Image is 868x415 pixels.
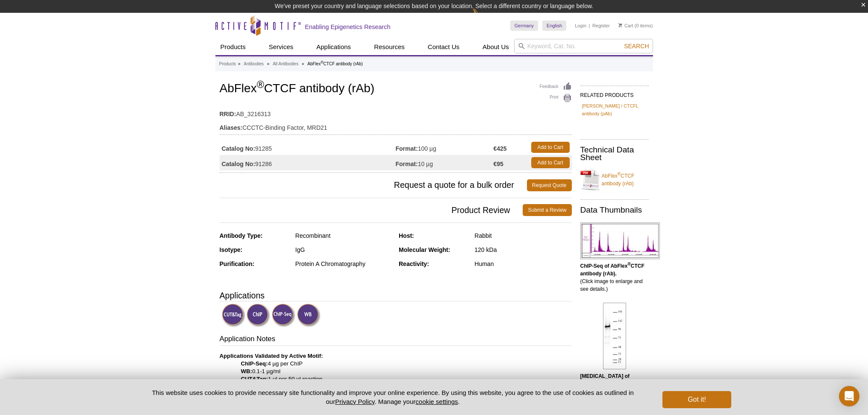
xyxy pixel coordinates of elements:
strong: ChIP-Seq: [241,360,268,367]
b: Applications Validated by Active Motif: [220,353,323,359]
h2: Technical Data Sheet [580,146,649,161]
a: Request Quote [527,179,572,191]
li: » [238,61,241,66]
img: AbFlex<sup>®</sup> CTCF antibody (rAb) tested by ChIP-Seq. [580,222,660,259]
a: Cart [618,23,633,29]
td: AB_3216313 [220,105,572,119]
div: 120 kDa [474,246,571,254]
a: All Antibodies [273,60,298,68]
p: This website uses cookies to provide necessary site functionality and improve your online experie... [137,388,649,406]
strong: Aliases: [220,124,243,132]
div: Open Intercom Messenger [839,386,859,406]
a: Services [264,39,299,55]
sup: ® [627,262,630,266]
strong: Catalog No: [222,145,256,152]
a: Privacy Policy [335,398,374,405]
img: AbFlex<sup>®</sup> CTCF antibody (rAb) tested by Western blot. [603,303,626,369]
img: Western Blot Validated [297,304,321,327]
a: Login [575,23,586,29]
img: ChIP-Seq Validated [272,304,295,327]
strong: Antibody Type: [220,232,263,239]
b: ChIP-Seq of AbFlex CTCF antibody (rAb). [580,263,644,277]
p: (Click image to enlarge and see details.) [580,372,649,411]
button: Search [621,42,651,50]
a: Add to Cart [531,157,570,168]
b: [MEDICAL_DATA] of AbFlex CTCF antibody (rAb). [580,373,637,395]
strong: WB: [241,368,252,374]
span: Request a quote for a bulk order [220,179,527,191]
a: English [542,20,566,31]
sup: ® [321,60,323,64]
td: CCCTC-Binding Factor, MRD21 [220,119,572,132]
img: Your Cart [618,23,622,27]
div: Protein A Chromatography [295,260,392,268]
a: Germany [510,20,538,31]
div: Human [474,260,571,268]
a: Products [215,39,251,55]
strong: Format: [396,160,418,168]
li: AbFlex CTCF antibody (rAb) [307,61,363,66]
a: Contact Us [423,39,465,55]
span: Product Review [220,204,523,216]
strong: Catalog No: [222,160,256,168]
a: Applications [311,39,356,55]
button: Got it! [662,391,731,408]
a: Antibodies [244,60,264,68]
a: Submit a Review [523,204,571,216]
li: » [267,61,270,66]
li: | [589,20,590,31]
li: (0 items) [618,20,653,31]
strong: €425 [493,145,506,152]
button: cookie settings [415,398,458,405]
div: Rabbit [474,232,571,240]
a: Feedback [540,82,572,91]
a: About Us [477,39,514,55]
strong: Molecular Weight: [399,246,450,253]
h2: Enabling Epigenetics Research [305,23,391,31]
a: Register [592,23,610,29]
img: Change Here [472,6,495,26]
a: Resources [369,39,410,55]
h3: Applications [220,289,572,302]
h2: RELATED PRODUCTS [580,85,649,101]
strong: Reactivity: [399,260,429,267]
p: (Click image to enlarge and see details.) [580,262,649,293]
a: AbFlex®CTCF antibody (rAb) [580,167,649,193]
a: Products [219,60,236,68]
strong: Host: [399,232,414,239]
div: IgG [295,246,392,254]
img: ChIP Validated [247,304,270,327]
td: 10 µg [396,155,494,170]
strong: Format: [396,145,418,152]
td: 100 µg [396,140,494,155]
a: [PERSON_NAME] / CTCFL antibody (pAb) [582,102,647,117]
td: 91285 [220,140,396,155]
img: CUT&Tag Validated [222,304,245,327]
li: » [302,61,304,66]
a: Add to Cart [531,142,570,153]
div: Recombinant [295,232,392,240]
strong: €95 [493,160,503,168]
sup: ® [257,79,264,90]
sup: ® [618,172,621,176]
input: Keyword, Cat. No. [514,39,653,53]
a: Print [540,94,572,103]
h1: AbFlex CTCF antibody (rAb) [220,82,572,96]
strong: Isotype: [220,246,243,253]
td: 91286 [220,155,396,170]
h2: Data Thumbnails [580,206,649,214]
strong: Purification: [220,260,255,267]
strong: RRID: [220,110,236,118]
strong: CUT&Tag: [241,376,268,382]
h3: Application Notes [220,334,572,346]
span: Search [624,43,649,50]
